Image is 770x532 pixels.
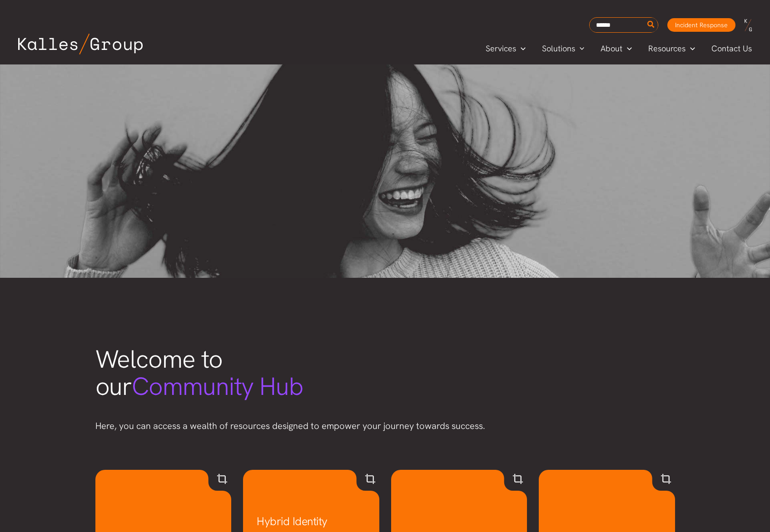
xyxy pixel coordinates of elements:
a: AboutMenu Toggle [592,42,640,55]
a: ResourcesMenu Toggle [640,42,703,55]
span: Menu Toggle [575,42,585,55]
span: Welcome to our [95,343,303,403]
span: Solutions [542,42,575,55]
span: Menu Toggle [686,42,695,55]
a: SolutionsMenu Toggle [534,42,593,55]
p: Here, you can access a wealth of resources designed to empower your journey towards success. [95,419,675,433]
nav: Primary Site Navigation [477,41,761,56]
span: Menu Toggle [516,42,526,55]
span: About [601,42,622,55]
span: Resources [648,42,686,55]
span: Services [486,42,516,55]
span: Menu Toggle [622,42,632,55]
button: Search [646,18,657,32]
span: Community Hub [132,370,303,403]
img: Kalles Group [18,34,143,54]
a: Incident Response [667,18,735,32]
a: ServicesMenu Toggle [477,42,534,55]
span: Contact Us [711,42,752,55]
a: Contact Us [703,42,761,55]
